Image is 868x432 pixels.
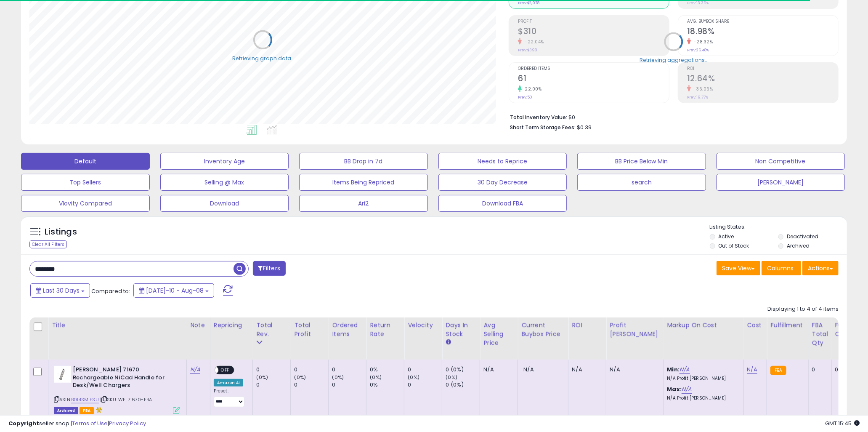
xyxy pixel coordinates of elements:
button: Last 30 Days [30,283,90,298]
i: hazardous material [94,407,103,413]
small: (0%) [370,374,382,381]
a: N/A [682,385,692,394]
div: Fulfillable Quantity [835,321,864,339]
label: Archived [787,242,810,249]
div: Preset: [214,388,247,407]
button: BB Price Below Min [577,153,706,170]
div: 0 [332,381,366,389]
div: Total Rev. [256,321,287,339]
div: ROI [572,321,603,330]
div: 0% [370,366,404,373]
p: Listing States: [710,223,847,231]
b: Min: [667,365,680,373]
small: (0%) [256,374,268,381]
div: ASIN: [54,366,180,413]
div: 0% [370,381,404,389]
button: Filters [253,261,286,276]
button: Actions [802,261,839,275]
div: Current Buybox Price [521,321,565,339]
button: Top Sellers [21,174,150,191]
h5: Listings [45,226,77,238]
span: | SKU: WEL71670-FBA [100,396,152,403]
div: Return Rate [370,321,401,339]
div: Note [190,321,207,330]
div: 0 [835,366,861,373]
div: 0 [294,366,328,373]
a: Terms of Use [72,419,108,427]
button: Needs to Reprice [438,153,567,170]
div: Avg Selling Price [483,321,514,347]
b: [PERSON_NAME] 71670 Rechargeable NiCad Handle for Desk/Well Chargers [73,366,175,392]
div: N/A [610,366,657,373]
button: 30 Day Decrease [438,174,567,191]
button: [DATE]-10 - Aug-08 [133,283,214,298]
span: Last 30 Days [43,286,80,295]
div: Ordered Items [332,321,363,339]
img: 21KHvzAHzXL._SL40_.jpg [54,366,71,383]
a: B014SMIESU [71,396,99,403]
button: Default [21,153,150,170]
div: seller snap | | [8,420,146,428]
span: Listings that have been deleted from Seller Central [54,407,78,414]
label: Deactivated [787,233,818,240]
button: Items Being Repriced [299,174,428,191]
button: Non Competitive [717,153,845,170]
button: Columns [762,261,801,275]
div: 0 [332,366,366,373]
div: FBA Total Qty [812,321,828,347]
p: N/A Profit [PERSON_NAME] [667,376,737,381]
div: Fulfillment [770,321,804,330]
small: (0%) [446,374,457,381]
button: Save View [717,261,760,275]
button: Ari2 [299,195,428,212]
small: (0%) [332,374,344,381]
div: Markup on Cost [667,321,740,330]
div: 0 [812,366,825,373]
div: 0 [256,366,290,373]
a: N/A [747,365,757,374]
div: 0 [408,381,442,389]
div: 0 [256,381,290,389]
div: Displaying 1 to 4 of 4 items [767,305,839,313]
span: Compared to: [91,287,130,295]
a: N/A [680,365,690,374]
strong: Copyright [8,419,39,427]
div: Clear All Filters [29,240,67,248]
div: Cost [747,321,764,330]
a: N/A [190,365,200,374]
button: Inventory Age [160,153,289,170]
small: (0%) [408,374,419,381]
b: Max: [667,385,682,393]
div: N/A [572,366,600,373]
div: Title [52,321,183,330]
div: 0 [408,366,442,373]
small: Days In Stock. [446,339,451,346]
button: BB Drop in 7d [299,153,428,170]
span: N/A [523,365,534,373]
button: Vlovity Compared [21,195,150,212]
div: 0 (0%) [446,381,480,389]
p: N/A Profit [PERSON_NAME] [667,395,737,401]
div: Repricing [214,321,250,330]
label: Active [719,233,734,240]
div: Days In Stock [446,321,476,339]
button: Selling @ Max [160,174,289,191]
div: Total Profit [294,321,325,339]
th: The percentage added to the cost of goods (COGS) that forms the calculator for Min & Max prices. [664,317,743,360]
button: [PERSON_NAME] [717,174,845,191]
div: Retrieving aggregations.. [640,56,708,64]
span: OFF [218,367,232,374]
div: Velocity [408,321,438,330]
span: [DATE]-10 - Aug-08 [146,286,204,295]
div: Profit [PERSON_NAME] [610,321,660,339]
a: Privacy Policy [109,419,146,427]
div: 0 (0%) [446,366,480,373]
div: N/A [483,366,511,373]
div: Retrieving graph data.. [232,54,294,62]
small: FBA [770,366,786,375]
span: FBA [80,407,94,414]
div: Amazon AI [214,379,243,387]
div: 0 [294,381,328,389]
span: 2025-09-8 15:45 GMT [825,419,860,427]
small: (0%) [294,374,306,381]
